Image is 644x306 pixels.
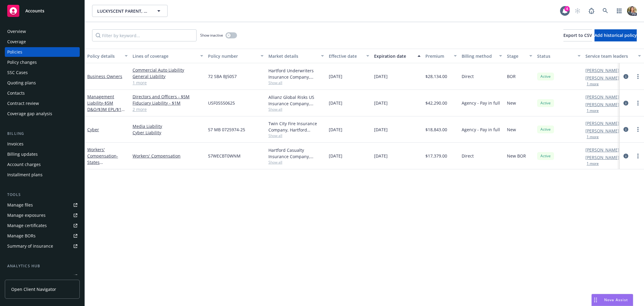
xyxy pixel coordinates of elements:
[87,94,125,119] a: Management Liability
[5,78,80,88] a: Quoting plans
[133,106,203,112] a: 2 more
[92,29,197,41] input: Filter by keyword...
[133,80,203,86] a: 1 more
[268,107,324,112] span: Show all
[535,49,583,63] button: Status
[5,149,80,159] a: Billing updates
[208,153,241,159] span: 57WECBT0WNM
[7,99,39,108] div: Contract review
[208,53,257,59] div: Policy number
[425,153,447,159] span: $17,379.00
[329,153,342,159] span: [DATE]
[7,47,22,57] div: Policies
[5,99,80,108] a: Contract review
[585,120,619,126] a: [PERSON_NAME]
[507,100,516,106] span: New
[462,153,474,159] span: Direct
[5,170,80,180] a: Installment plans
[563,32,592,38] span: Export to CSV
[5,139,80,149] a: Invoices
[5,200,80,210] a: Manage files
[374,126,388,133] span: [DATE]
[133,153,203,159] a: Workers' Compensation
[329,126,342,133] span: [DATE]
[634,99,642,107] a: more
[5,160,80,169] a: Account charges
[585,75,619,81] a: [PERSON_NAME]
[634,126,642,133] a: more
[5,109,80,119] a: Coverage gap analysis
[5,47,80,57] a: Policies
[7,149,38,159] div: Billing updates
[587,135,599,139] button: 1 more
[133,73,203,80] a: General Liability
[329,73,342,80] span: [DATE]
[133,53,197,59] div: Lines of coverage
[7,57,37,67] div: Policy changes
[329,53,363,59] div: Effective date
[585,147,619,153] a: [PERSON_NAME]
[7,68,28,77] div: SSC Cases
[87,73,122,79] a: Business Owners
[7,160,41,169] div: Account charges
[540,127,552,132] span: Active
[7,200,33,210] div: Manage files
[594,29,637,41] button: Add historical policy
[599,5,611,17] a: Search
[507,153,526,159] span: New BOR
[5,131,80,137] div: Billing
[591,294,633,306] button: Nova Assist
[7,210,46,220] div: Manage exposures
[5,2,80,19] a: Accounts
[97,8,149,14] span: LUCKYSCENT PARENT, LLC
[268,94,324,107] div: Allianz Global Risks US Insurance Company, Allianz
[423,49,459,63] button: Premium
[268,133,324,138] span: Show all
[587,109,599,112] button: 1 more
[585,67,619,73] a: [PERSON_NAME]
[266,49,326,63] button: Market details
[208,126,245,133] span: 57 MB 0725974-25
[206,49,266,63] button: Policy number
[5,221,80,230] a: Manage certificates
[374,53,414,59] div: Expiration date
[5,68,80,77] a: SSC Cases
[585,53,634,59] div: Service team leaders
[585,128,619,134] a: [PERSON_NAME]
[7,139,24,149] div: Invoices
[87,127,99,132] a: Cyber
[537,53,574,59] div: Status
[268,80,324,85] span: Show all
[133,123,203,129] a: Media Liability
[374,100,388,106] span: [DATE]
[5,210,80,220] a: Manage exposures
[594,32,637,38] span: Add historical policy
[133,129,203,136] a: Cyber Liability
[585,101,619,108] a: [PERSON_NAME]
[85,49,130,63] button: Policy details
[208,100,235,106] span: USF05550625
[583,49,643,63] button: Service team leaders
[5,241,80,251] a: Summary of insurance
[622,99,630,107] a: circleInformation
[425,73,447,80] span: $28,134.00
[7,109,52,119] div: Coverage gap analysis
[587,82,599,86] button: 1 more
[462,126,500,133] span: Agency - Pay in full
[563,29,592,41] button: Export to CSV
[268,120,324,133] div: Twin City Fire Insurance Company, Hartford Insurance Group
[7,272,57,281] div: Loss summary generator
[268,53,317,59] div: Market details
[507,53,526,59] div: Stage
[130,49,206,63] button: Lines of coverage
[5,37,80,47] a: Coverage
[268,67,324,80] div: Hartford Underwriters Insurance Company, Hartford Insurance Group
[5,231,80,241] a: Manage BORs
[622,152,630,160] a: circleInformation
[5,88,80,98] a: Contacts
[425,100,447,106] span: $42,290.00
[592,294,599,306] div: Drag to move
[5,27,80,36] a: Overview
[585,5,598,17] a: Report a Bug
